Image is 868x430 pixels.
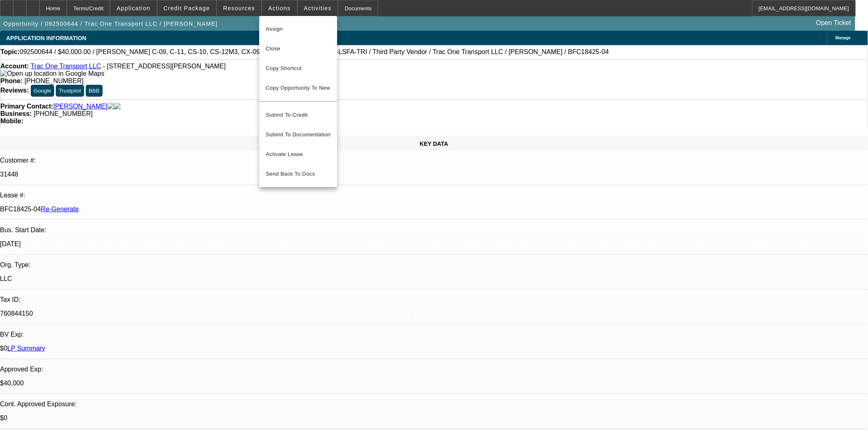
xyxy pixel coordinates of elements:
span: Submit To Documentation [266,130,331,140]
span: Activate Lease [266,149,331,159]
span: Submit To Credit [266,110,331,120]
span: Close [266,44,331,54]
span: Assign [266,24,331,34]
span: Send Back To Docs [266,169,331,179]
span: Copy Shortcut [266,63,331,73]
span: Copy Opportunity To New [266,85,330,91]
